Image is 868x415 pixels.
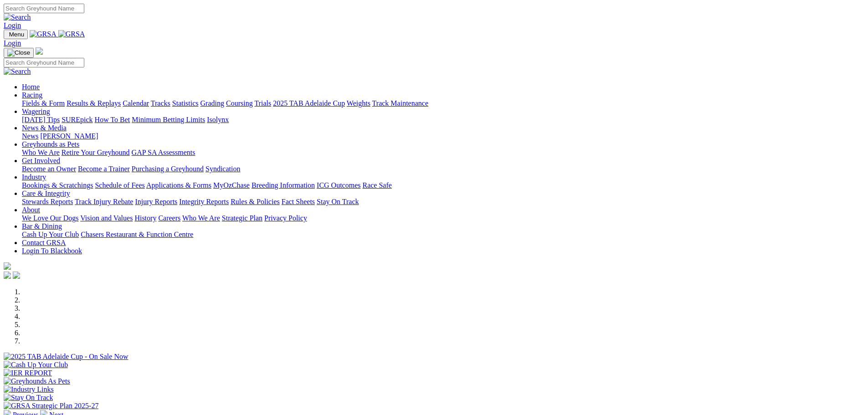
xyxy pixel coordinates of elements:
a: Grading [200,99,224,107]
img: IER REPORT [4,369,52,377]
input: Search [4,4,84,13]
a: Injury Reports [135,198,177,205]
a: Bookings & Scratchings [22,181,93,189]
a: Login [4,39,21,47]
div: Greyhounds as Pets [22,149,864,157]
a: Who We Are [22,149,60,156]
img: Greyhounds As Pets [4,377,70,385]
a: SUREpick [62,116,92,123]
a: Calendar [123,99,149,107]
div: Get Involved [22,165,864,173]
a: Greyhounds as Pets [22,140,79,148]
a: Coursing [226,99,253,107]
a: Race Safe [362,181,391,189]
div: Wagering [22,116,864,124]
img: Close [7,49,30,56]
span: Menu [9,31,24,38]
a: News & Media [22,124,67,132]
a: Racing [22,91,42,99]
a: 2025 TAB Adelaide Cup [273,99,345,107]
img: twitter.svg [13,272,20,279]
a: Stay On Track [317,198,359,205]
a: Become a Trainer [78,165,130,173]
a: Login [4,21,21,29]
a: Applications & Forms [146,181,211,189]
a: Wagering [22,108,50,115]
a: [PERSON_NAME] [40,132,98,140]
img: facebook.svg [4,272,11,279]
a: Who We Are [182,214,220,222]
img: Search [4,13,31,21]
a: Track Injury Rebate [75,198,133,205]
a: Become an Owner [22,165,76,173]
button: Toggle navigation [4,30,28,39]
a: Rules & Policies [231,198,280,205]
a: We Love Our Dogs [22,214,78,222]
div: News & Media [22,132,864,140]
a: Login To Blackbook [22,247,82,255]
a: Careers [158,214,180,222]
a: Isolynx [207,116,229,123]
a: Retire Your Greyhound [62,149,130,156]
div: About [22,214,864,222]
a: Trials [254,99,271,107]
a: Breeding Information [252,181,315,189]
img: GRSA [30,30,56,38]
a: Tracks [151,99,170,107]
input: Search [4,58,84,67]
img: Stay On Track [4,394,53,402]
a: [DATE] Tips [22,116,60,123]
a: Vision and Values [80,214,133,222]
a: Fields & Form [22,99,65,107]
a: Contact GRSA [22,239,66,246]
a: History [134,214,156,222]
a: Track Maintenance [372,99,428,107]
a: News [22,132,38,140]
a: Industry [22,173,46,181]
img: logo-grsa-white.png [36,47,43,55]
img: GRSA [58,30,85,38]
a: Statistics [172,99,199,107]
a: Chasers Restaurant & Function Centre [81,231,193,238]
a: Get Involved [22,157,60,164]
img: logo-grsa-white.png [4,262,11,270]
div: Racing [22,99,864,108]
div: Industry [22,181,864,190]
a: How To Bet [95,116,130,123]
div: Bar & Dining [22,231,864,239]
a: Cash Up Your Club [22,231,79,238]
a: Minimum Betting Limits [132,116,205,123]
img: 2025 TAB Adelaide Cup - On Sale Now [4,353,128,361]
a: Fact Sheets [282,198,315,205]
a: Schedule of Fees [95,181,144,189]
img: Search [4,67,31,76]
a: ICG Outcomes [317,181,360,189]
a: GAP SA Assessments [132,149,195,156]
a: Strategic Plan [222,214,262,222]
a: Weights [347,99,370,107]
img: Industry Links [4,385,54,394]
a: Integrity Reports [179,198,229,205]
a: Home [22,83,40,91]
a: MyOzChase [213,181,250,189]
a: Syndication [205,165,240,173]
a: Results & Replays [67,99,121,107]
a: Stewards Reports [22,198,73,205]
a: Purchasing a Greyhound [132,165,204,173]
a: Care & Integrity [22,190,70,197]
div: Care & Integrity [22,198,864,206]
button: Toggle navigation [4,48,34,58]
a: Privacy Policy [264,214,307,222]
img: Cash Up Your Club [4,361,68,369]
a: Bar & Dining [22,222,62,230]
img: GRSA Strategic Plan 2025-27 [4,402,98,410]
a: About [22,206,40,214]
